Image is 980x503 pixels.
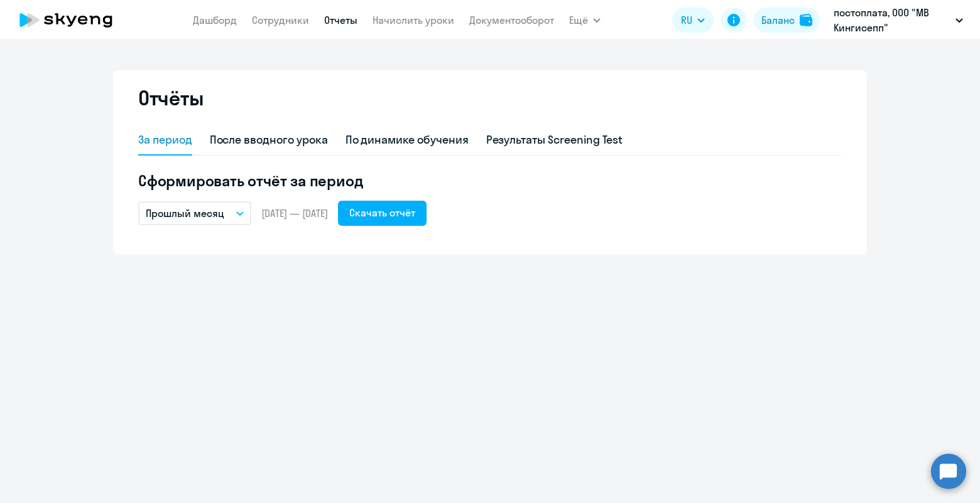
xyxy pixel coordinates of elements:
button: постоплата, ООО "МВ Кингисепп" [827,5,969,35]
a: Дашборд [193,14,237,26]
p: постоплата, ООО "МВ Кингисепп" [834,5,950,35]
a: Сотрудники [252,14,309,26]
div: Скачать отчёт [349,205,415,220]
h5: Сформировать отчёт за период [138,171,842,191]
div: После вводного урока [210,132,328,148]
a: Начислить уроки [373,14,454,26]
button: Скачать отчёт [338,201,427,226]
button: Прошлый месяц [138,201,251,225]
button: RU [672,8,714,33]
span: [DATE] — [DATE] [261,206,328,220]
span: RU [681,13,692,28]
a: Отчеты [324,14,357,26]
button: Ещё [569,8,601,33]
p: Прошлый месяц [146,206,224,221]
div: По динамике обучения [346,132,469,148]
button: Балансbalance [754,8,820,33]
span: Ещё [569,13,588,28]
div: Результаты Screening Test [486,132,623,148]
div: За период [138,132,192,148]
h2: Отчёты [138,85,204,110]
a: Документооборот [469,14,554,26]
img: balance [800,14,812,26]
div: Баланс [761,13,795,28]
